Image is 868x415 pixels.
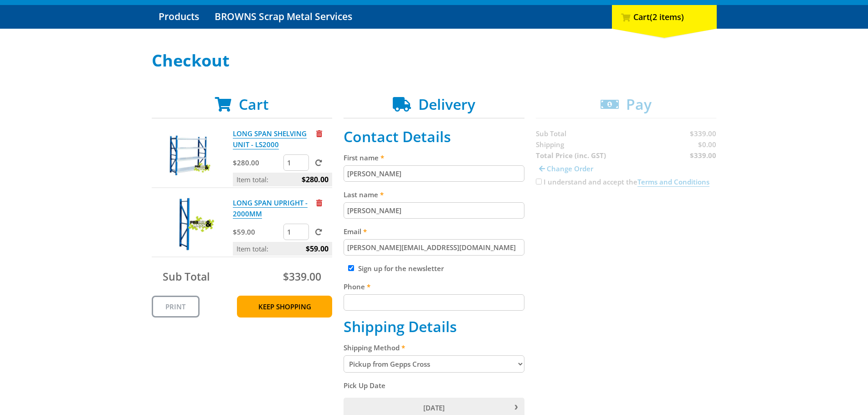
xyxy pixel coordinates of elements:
[418,94,475,114] span: Delivery
[344,226,524,237] label: Email
[344,239,524,256] input: Please enter your email address.
[233,198,308,219] a: LONG SPAN UPRIGHT - 2000MM
[160,128,215,183] img: LONG SPAN SHELVING UNIT - LS2000
[302,173,329,186] span: $280.00
[344,128,524,145] h2: Contact Details
[239,94,269,114] span: Cart
[152,51,717,70] h1: Checkout
[344,294,524,311] input: Please enter your telephone number.
[233,173,332,186] p: Item total:
[283,269,321,284] span: $339.00
[163,269,210,284] span: Sub Total
[423,403,445,412] span: [DATE]
[160,197,215,252] img: LONG SPAN UPRIGHT - 2000MM
[358,264,444,273] label: Sign up for the newsletter
[344,202,524,219] input: Please enter your last name.
[344,318,524,335] h2: Shipping Details
[233,242,332,256] p: Item total:
[152,5,206,29] a: Go to the Products page
[344,165,524,182] input: Please enter your first name.
[237,296,332,318] a: Keep Shopping
[344,342,524,353] label: Shipping Method
[344,152,524,163] label: First name
[344,189,524,200] label: Last name
[344,281,524,292] label: Phone
[316,198,322,207] a: Remove from cart
[612,5,717,29] div: Cart
[650,11,684,22] span: (2 items)
[208,5,359,29] a: Go to the BROWNS Scrap Metal Services page
[152,296,200,318] a: Print
[344,380,524,391] label: Pick Up Date
[344,355,524,373] select: Please select a shipping method.
[233,157,282,168] p: $280.00
[233,129,307,149] a: LONG SPAN SHELVING UNIT - LS2000
[233,226,282,237] p: $59.00
[306,242,329,256] span: $59.00
[316,129,322,138] a: Remove from cart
